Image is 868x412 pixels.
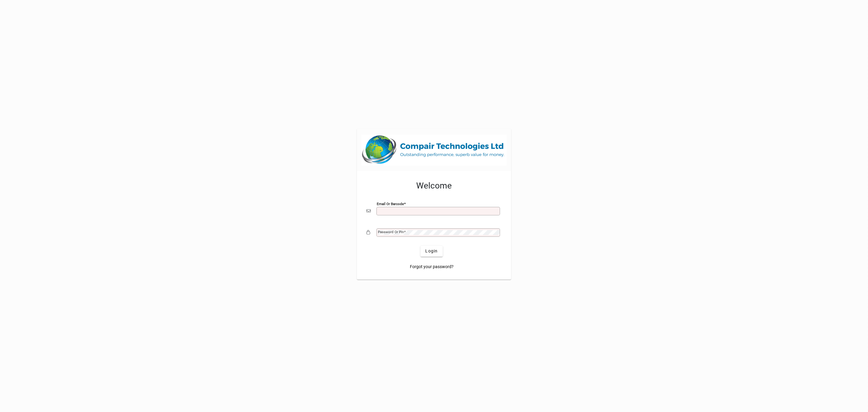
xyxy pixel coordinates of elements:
[407,261,456,272] a: Forgot your password?
[366,181,502,191] h2: Welcome
[378,230,404,234] mat-label: Password or Pin
[425,248,438,254] span: Login
[410,264,454,270] span: Forgot your password?
[377,201,404,206] mat-label: Email or Barcode
[420,246,442,257] button: Login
